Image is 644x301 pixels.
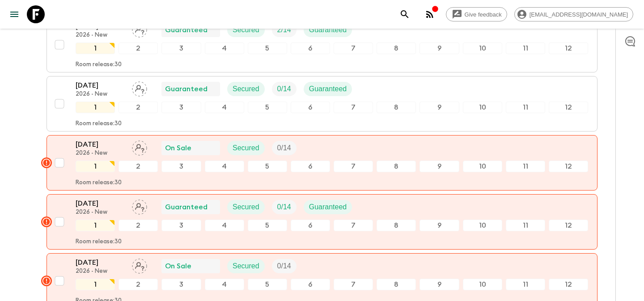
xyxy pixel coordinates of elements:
[419,161,459,172] div: 9
[76,179,122,187] p: Room release: 30
[291,42,330,54] div: 6
[132,143,147,150] span: Assign pack leader
[5,5,23,23] button: menu
[205,102,244,113] div: 4
[161,279,201,290] div: 3
[76,32,125,39] p: 2026 - New
[549,161,588,172] div: 12
[463,279,502,290] div: 10
[47,76,597,131] button: [DATE]2026 - NewAssign pack leaderGuaranteedSecuredTrip FillGuaranteed123456789101112Room release:30
[165,84,208,94] p: Guaranteed
[460,11,507,18] span: Give feedback
[119,102,158,113] div: 2
[76,102,115,113] div: 1
[76,42,115,54] div: 1
[463,220,502,231] div: 10
[525,11,633,18] span: [EMAIL_ADDRESS][DOMAIN_NAME]
[506,161,545,172] div: 11
[205,220,244,231] div: 4
[233,84,259,94] p: Secured
[309,25,347,35] p: Guaranteed
[506,102,545,113] div: 11
[334,42,373,54] div: 7
[205,279,244,290] div: 4
[76,268,125,275] p: 2026 - New
[233,25,259,35] p: Secured
[419,220,459,231] div: 9
[291,279,330,290] div: 6
[272,82,297,96] div: Trip Fill
[463,161,502,172] div: 10
[334,102,373,113] div: 7
[76,198,125,209] p: [DATE]
[233,143,259,153] p: Secured
[419,102,459,113] div: 9
[334,279,373,290] div: 7
[165,261,191,271] p: On Sale
[377,102,416,113] div: 8
[334,161,373,172] div: 7
[272,259,297,273] div: Trip Fill
[132,261,147,268] span: Assign pack leader
[161,220,201,231] div: 3
[377,161,416,172] div: 8
[47,194,597,250] button: [DATE]2026 - NewAssign pack leaderGuaranteedSecuredTrip FillGuaranteed123456789101112Room release:30
[119,161,158,172] div: 2
[76,209,125,216] p: 2026 - New
[396,5,414,23] button: search adventures
[233,261,259,271] p: Secured
[506,42,545,54] div: 11
[119,42,158,54] div: 2
[227,200,265,214] div: Secured
[377,279,416,290] div: 8
[291,102,330,113] div: 6
[132,84,147,91] span: Assign pack leader
[165,202,208,212] p: Guaranteed
[227,23,265,37] div: Secured
[514,7,633,21] div: [EMAIL_ADDRESS][DOMAIN_NAME]
[309,202,347,212] p: Guaranteed
[248,279,287,290] div: 5
[419,42,459,54] div: 9
[277,202,291,212] p: 0 / 14
[272,200,297,214] div: Trip Fill
[76,120,122,127] p: Room release: 30
[205,42,244,54] div: 4
[161,102,201,113] div: 3
[248,220,287,231] div: 5
[506,279,545,290] div: 11
[165,25,208,35] p: Guaranteed
[377,220,416,231] div: 8
[549,279,588,290] div: 12
[76,161,115,172] div: 1
[76,61,122,68] p: Room release: 30
[446,7,507,21] a: Give feedback
[76,257,125,268] p: [DATE]
[227,259,265,273] div: Secured
[291,220,330,231] div: 6
[463,42,502,54] div: 10
[549,102,588,113] div: 12
[277,25,291,35] p: 2 / 14
[119,279,158,290] div: 2
[76,150,125,157] p: 2026 - New
[233,202,259,212] p: Secured
[76,139,125,150] p: [DATE]
[506,220,545,231] div: 11
[161,42,201,54] div: 3
[76,279,115,290] div: 1
[132,202,147,209] span: Assign pack leader
[272,23,297,37] div: Trip Fill
[334,220,373,231] div: 7
[549,220,588,231] div: 12
[47,135,597,191] button: [DATE]2026 - NewAssign pack leaderOn SaleSecuredTrip Fill123456789101112Room release:30
[277,84,291,94] p: 0 / 14
[277,261,291,271] p: 0 / 14
[549,42,588,54] div: 12
[76,220,115,231] div: 1
[227,141,265,155] div: Secured
[205,161,244,172] div: 4
[76,238,122,246] p: Room release: 30
[309,84,347,94] p: Guaranteed
[377,42,416,54] div: 8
